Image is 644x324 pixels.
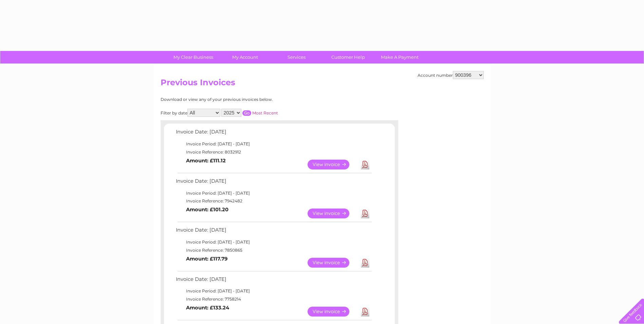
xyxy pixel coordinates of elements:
td: Invoice Reference: 7850865 [174,246,373,254]
td: Invoice Period: [DATE] - [DATE] [174,287,373,295]
a: View [308,258,357,268]
h2: Previous Invoices [161,78,484,91]
b: Amount: £133.24 [186,305,229,311]
a: Customer Help [320,51,376,64]
a: View [308,209,357,218]
td: Invoice Reference: 8032912 [174,148,373,156]
div: Account number [418,71,484,79]
td: Invoice Period: [DATE] - [DATE] [174,238,373,246]
a: Download [361,209,369,218]
a: View [308,160,357,169]
td: Invoice Reference: 7758214 [174,295,373,303]
td: Invoice Date: [DATE] [174,177,373,189]
b: Amount: £111.12 [186,158,226,164]
a: Download [361,258,369,268]
a: Download [361,160,369,169]
td: Invoice Period: [DATE] - [DATE] [174,140,373,148]
a: Most Recent [252,110,278,115]
b: Amount: £117.79 [186,256,227,262]
a: My Clear Business [165,51,221,64]
a: Services [269,51,325,64]
a: Download [361,307,369,317]
a: My Account [217,51,273,64]
td: Invoice Date: [DATE] [174,275,373,287]
td: Invoice Period: [DATE] - [DATE] [174,189,373,197]
b: Amount: £101.20 [186,206,228,213]
td: Invoice Reference: 7942482 [174,197,373,205]
div: Filter by date [161,109,339,117]
a: Make A Payment [372,51,428,64]
a: View [308,307,357,317]
td: Invoice Date: [DATE] [174,127,373,140]
td: Invoice Date: [DATE] [174,226,373,238]
div: Download or view any of your previous invoices below. [161,97,339,102]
